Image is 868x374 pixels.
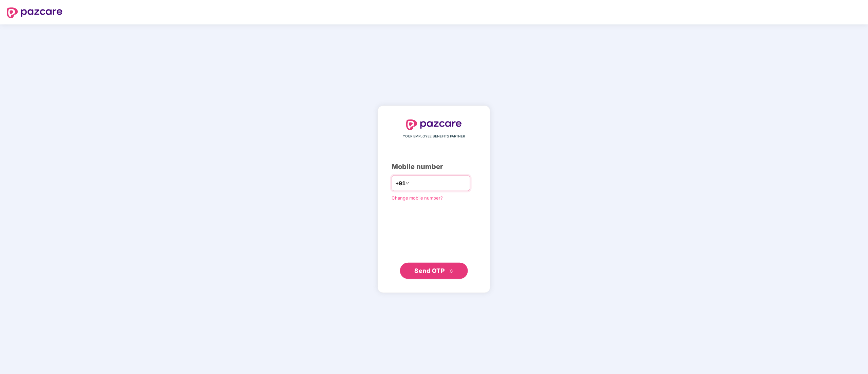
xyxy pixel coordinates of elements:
a: Change mobile number? [392,195,443,201]
img: logo [406,119,462,130]
span: YOUR EMPLOYEE BENEFITS PARTNER [403,134,465,139]
div: Mobile number [392,162,476,172]
span: Send OTP [415,267,445,274]
span: +91 [395,179,405,188]
span: down [405,181,410,185]
span: double-right [449,269,454,274]
button: Send OTPdouble-right [400,263,468,279]
img: logo [7,7,62,18]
